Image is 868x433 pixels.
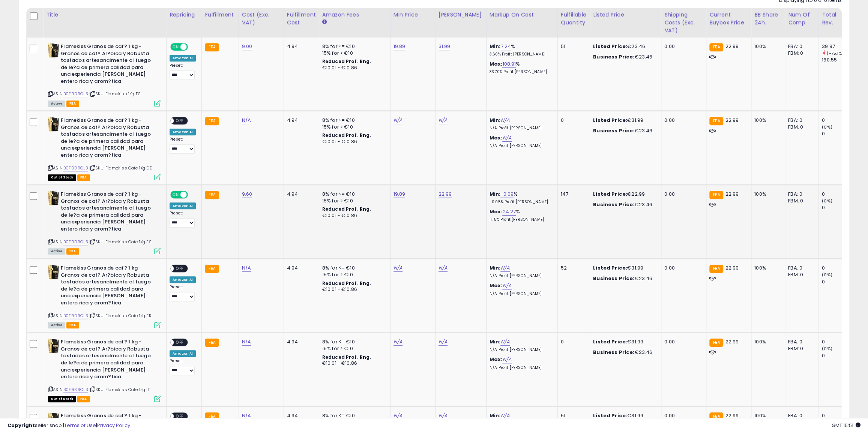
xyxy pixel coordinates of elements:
[664,43,700,50] div: 0.00
[322,132,371,138] b: Reduced Prof. Rng.
[822,204,852,211] div: 0
[8,422,130,429] div: seller snap | |
[788,198,813,204] div: FBM: 0
[490,264,501,271] b: Min:
[66,322,79,328] span: FBA
[63,387,88,393] a: B0F9B1RCL3
[89,313,152,319] span: | SKU: Flamekiss Cafe 1Kg FR
[500,43,511,50] a: 7.24
[322,11,387,19] div: Amazon Fees
[187,192,199,198] span: OFF
[322,345,384,352] div: 15% for > €10
[593,54,655,60] div: €23.46
[500,338,509,346] a: N/A
[48,339,161,401] div: ASIN:
[664,191,700,198] div: 0.00
[48,43,59,58] img: 41SihyRXkuL._SL40_.jpg
[593,191,655,198] div: €22.99
[322,286,384,293] div: €10.01 - €10.86
[593,339,655,345] div: €31.99
[48,248,65,255] span: All listings currently available for purchase on Amazon
[754,11,782,27] div: BB Share 24h.
[490,282,503,289] b: Max:
[322,65,384,71] div: €10.01 - €10.86
[77,174,90,181] span: FBA
[561,43,584,50] div: 51
[500,117,509,124] a: N/A
[97,422,130,429] a: Privacy Policy
[822,198,832,204] small: (0%)
[48,265,161,327] div: ASIN:
[490,365,552,370] p: N/A Profit [PERSON_NAME]
[48,117,59,132] img: 41SihyRXkuL._SL40_.jpg
[322,213,384,219] div: €10.01 - €10.86
[788,339,813,345] div: FBA: 0
[170,202,196,209] div: Amazon AI
[490,291,552,297] p: N/A Profit [PERSON_NAME]
[61,43,152,87] b: Flamekiss Granos de caf? 1 kg - Granos de caf? Ar?bica y Robusta tostados artesanalmente al fuego...
[48,322,65,328] span: All listings currently available for purchase on Amazon
[287,117,313,124] div: 4.94
[822,130,852,137] div: 0
[709,43,723,51] small: FBA
[205,191,219,199] small: FBA
[242,11,281,27] div: Cost (Exc. VAT)
[170,358,196,375] div: Preset:
[89,91,141,97] span: | SKU: Flamekiss 1Kg ES
[788,50,813,57] div: FBM: 0
[48,191,161,253] div: ASIN:
[788,271,813,278] div: FBM: 0
[754,265,779,271] div: 100%
[561,191,584,198] div: 147
[822,117,852,124] div: 0
[171,192,180,198] span: ON
[61,265,152,308] b: Flamekiss Granos de caf? 1 kg - Granos de caf? Ar?bica y Robusta tostados artesanalmente al fuego...
[593,117,655,124] div: €31.99
[439,338,448,346] a: N/A
[322,117,384,124] div: 8% for <= €10
[593,53,634,60] b: Business Price:
[490,347,552,352] p: N/A Profit [PERSON_NAME]
[490,52,552,57] p: 3.60% Profit [PERSON_NAME]
[170,63,196,80] div: Preset:
[439,190,452,198] a: 22.99
[490,208,503,215] b: Max:
[242,43,252,50] a: 9.00
[593,338,627,345] b: Listed Price:
[242,190,252,198] a: 9.60
[322,339,384,345] div: 8% for <= €10
[205,11,235,19] div: Fulfillment
[822,43,852,50] div: 39.97
[490,191,552,205] div: %
[439,43,451,50] a: 31.99
[48,339,59,354] img: 41SihyRXkuL._SL40_.jpg
[593,275,655,282] div: €23.46
[788,117,813,124] div: FBA: 0
[709,191,723,199] small: FBA
[593,190,627,198] b: Listed Price:
[725,338,739,345] span: 22.99
[490,143,552,148] p: N/A Profit [PERSON_NAME]
[48,265,59,280] img: 41SihyRXkuL._SL40_.jpg
[287,339,313,345] div: 4.94
[322,206,371,212] b: Reduced Prof. Rng.
[486,8,557,37] th: The percentage added to the cost of goods (COGS) that forms the calculator for Min & Max prices.
[593,127,634,134] b: Business Price:
[822,11,849,27] div: Total Rev.
[490,61,552,75] div: %
[322,139,384,145] div: €10.01 - €10.86
[832,422,860,429] span: 2025-10-10 15:51 GMT
[822,191,852,198] div: 0
[502,134,511,142] a: N/A
[64,422,96,429] a: Terms of Use
[170,11,198,19] div: Repricing
[822,265,852,271] div: 0
[170,55,196,61] div: Amazon AI
[754,117,779,124] div: 100%
[393,190,405,198] a: 19.89
[48,117,161,180] div: ASIN:
[593,43,627,50] b: Listed Price:
[822,279,852,285] div: 0
[393,338,402,346] a: N/A
[664,11,703,34] div: Shipping Costs (Exc. VAT)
